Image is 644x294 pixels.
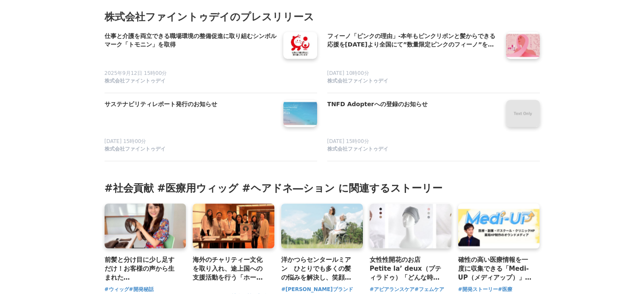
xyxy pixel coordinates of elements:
h4: 仕事と介護を両立できる職場環境の整備促進に取り組むシンボルマーク「トモニン」を取得 [105,32,276,49]
a: サステナビリティレポート発行のお知らせ [105,100,276,118]
a: 女性性開花のお店 Petite la’ deux（プティラドゥ）「どんな時も女性のハッピーを応援したい」アピアランスケア用アイテム「医療用ケア帽子」を独自開発・新発売へ [370,255,445,283]
a: 株式会社ファイントゥデイ [327,146,499,154]
a: 海外のチャリティー文化を取り入れ、途上国への支援活動を行う「ホープ・インターナショナル開発機構」。社会貢献の輪を広げるチャリティーディナーの様子と今後の活動について聞く。 [193,255,268,283]
span: 株式会社ファイントゥデイ [105,146,166,153]
a: 株式会社ファイントゥデイ [105,146,276,154]
h4: サステナビリティレポート発行のお知らせ [105,100,276,109]
h2: 株式会社ファイントゥデイのプレスリリース [105,9,540,25]
a: 株式会社ファイントゥデイ [105,77,276,86]
a: 前髪と分け目に少し足すだけ！お客様の声から生まれた[PERSON_NAME]「分け目ウィッグ・エアリータイプ」 [105,255,180,283]
a: 確性の高い医療情報を一度に収集できる「Medi-UP（メディアップ）」。医療業界に貢献するメディアサイトの新展開と裏側 [458,255,533,283]
span: [DATE] 15時00分 [327,138,369,144]
span: [DATE] 10時00分 [327,70,369,76]
h3: #社会貢献 #医療用ウィッグ #ヘアドネ―ション に関連するストーリー [105,181,540,195]
span: 2025年9月12日 15時00分 [105,70,167,76]
a: #フェムケア [415,286,444,294]
a: 仕事と介護を両立できる職場環境の整備促進に取り組むシンボルマーク「トモニン」を取得 [105,32,276,49]
a: #医療 [498,286,512,294]
span: 株式会社ファイントゥデイ [327,146,388,153]
h4: フィーノ「ピンクの理由」-本年もピンクリボンと髪からできる応援を[DATE]より全国にて”数量限定ピンクのフィーノ”を[PERSON_NAME]展開 [327,32,499,49]
a: #[PERSON_NAME]ブランド [281,286,353,294]
a: #ウィッグ [105,286,129,294]
a: フィーノ「ピンクの理由」-本年もピンクリボンと髪からできる応援を[DATE]より全国にて”数量限定ピンクのフィーノ”を[PERSON_NAME]展開 [327,32,499,49]
a: #開発ストーリー [458,286,498,294]
span: [DATE] 15時00分 [105,138,146,144]
h4: TNFD Adopterへの登録のお知らせ [327,100,499,109]
a: #開発秘話 [129,286,154,294]
span: 株式会社ファイントゥデイ [327,77,388,85]
a: TNFD Adopterへの登録のお知らせ [327,100,499,118]
span: 株式会社ファイントゥデイ [105,77,166,85]
a: 株式会社ファイントゥデイ [327,77,499,86]
a: #アピアランスケア [370,286,415,294]
a: 洋かつらセンタールミアン ひとりでも多くの髪の悩みを解決し、笑顔を取り戻すお手伝いを [281,255,356,283]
